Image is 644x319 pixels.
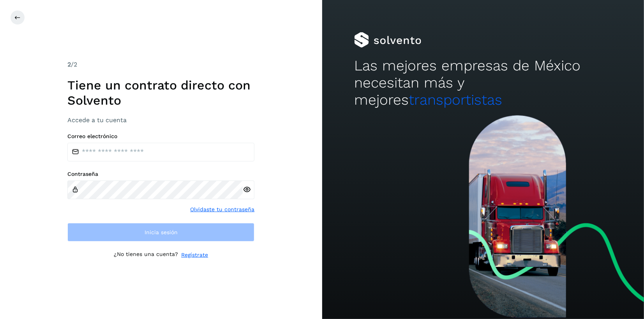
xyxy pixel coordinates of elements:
h2: Las mejores empresas de México necesitan más y mejores [354,57,612,109]
span: transportistas [409,91,502,108]
a: Regístrate [181,251,208,259]
h1: Tiene un contrato directo con Solvento [67,78,254,108]
label: Correo electrónico [67,133,254,140]
p: ¿No tienes una cuenta? [114,251,178,259]
h3: Accede a tu cuenta [67,116,254,124]
label: Contraseña [67,171,254,177]
a: Olvidaste tu contraseña [190,205,254,214]
button: Inicia sesión [67,223,254,242]
span: Inicia sesión [145,230,178,235]
div: /2 [67,60,254,69]
span: 2 [67,61,71,68]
